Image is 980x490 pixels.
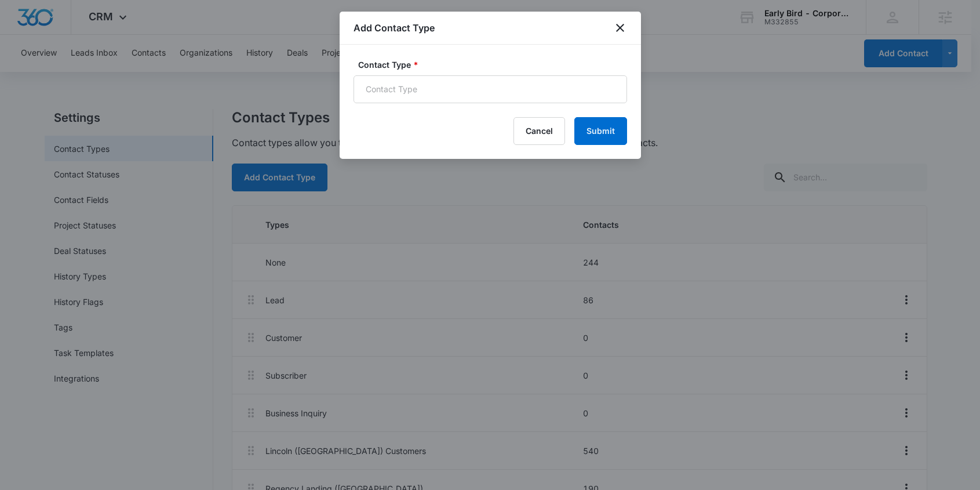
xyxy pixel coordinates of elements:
button: Cancel [513,117,565,145]
h1: Add Contact Type [354,21,435,35]
button: Submit [574,117,627,145]
input: Contact Type [354,75,627,103]
label: Contact Type [358,59,632,71]
button: close [613,21,627,35]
